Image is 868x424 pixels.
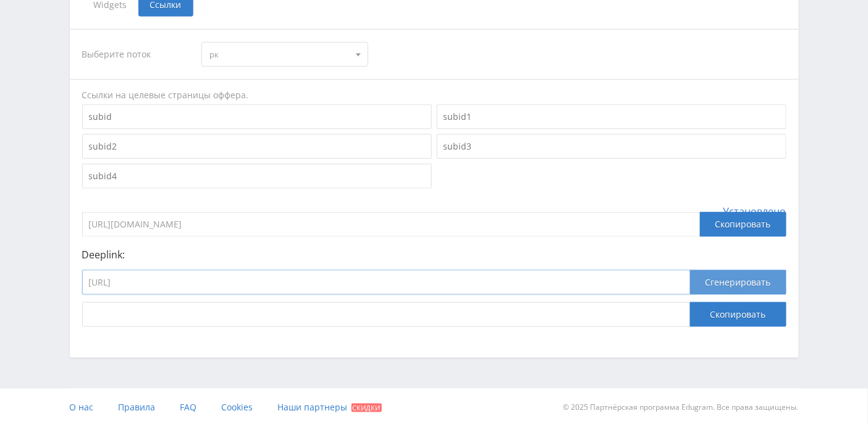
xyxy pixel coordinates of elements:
[222,401,253,413] span: Cookies
[82,164,432,189] input: subid4
[437,134,786,159] input: subid3
[352,404,382,412] span: Скидки
[700,212,786,237] div: Скопировать
[690,270,786,295] button: Сгенерировать
[180,401,197,413] span: FAQ
[70,401,94,413] span: О нас
[82,249,786,260] p: Deeplink:
[437,104,786,129] input: subid1
[82,104,432,129] input: subid
[723,206,786,217] span: Установлено
[690,302,786,327] button: Скопировать
[82,134,432,159] input: subid2
[278,401,348,413] span: Наши партнеры
[82,89,786,101] div: Ссылки на целевые страницы оффера.
[119,401,156,413] span: Правила
[82,42,190,67] div: Выберите поток
[209,43,349,66] span: рк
